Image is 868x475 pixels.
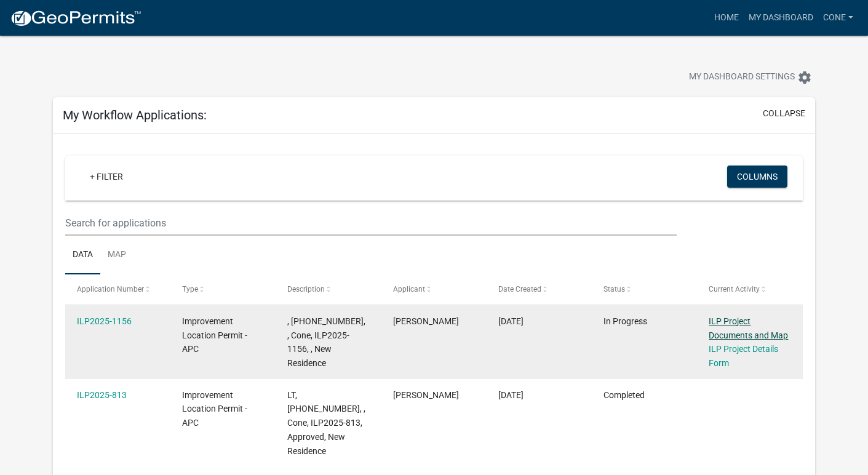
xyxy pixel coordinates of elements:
[77,285,144,293] span: Application Number
[77,316,132,326] a: ILP2025-1156
[65,210,677,236] input: Search for applications
[287,285,325,293] span: Description
[393,316,459,326] span: Dana
[63,108,207,122] h5: My Workflow Applications:
[487,274,592,304] datatable-header-cell: Date Created
[381,274,486,304] datatable-header-cell: Applicant
[603,316,647,326] span: In Progress
[679,65,822,89] button: My Dashboard Settingssettings
[65,236,100,275] a: Data
[77,390,127,400] a: ILP2025-813
[498,390,524,400] span: 07/07/2025
[592,274,697,304] datatable-header-cell: Status
[276,274,381,304] datatable-header-cell: Description
[182,390,247,428] span: Improvement Location Permit - APC
[689,70,795,85] span: My Dashboard Settings
[498,316,524,326] span: 09/14/2025
[818,6,858,30] a: Cone
[727,166,787,188] button: Columns
[182,316,247,354] span: Improvement Location Permit - APC
[603,285,625,293] span: Status
[65,274,170,304] datatable-header-cell: Application Number
[709,285,760,293] span: Current Activity
[393,390,459,400] span: Dana
[744,6,818,30] a: My Dashboard
[697,274,802,304] datatable-header-cell: Current Activity
[170,274,276,304] datatable-header-cell: Type
[287,390,365,456] span: LT, 010-107-278, , Cone, ILP2025-813, Approved, New Residence
[709,316,788,340] a: ILP Project Documents and Map
[709,6,744,30] a: Home
[80,166,133,188] a: + Filter
[287,316,365,368] span: , 010-107-292, , Cone, ILP2025-1156, , New Residence
[182,285,198,293] span: Type
[100,236,133,275] a: Map
[498,285,541,293] span: Date Created
[709,344,778,368] a: ILP Project Details Form
[603,390,645,400] span: Completed
[797,70,812,85] i: settings
[393,285,425,293] span: Applicant
[763,107,805,120] button: collapse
